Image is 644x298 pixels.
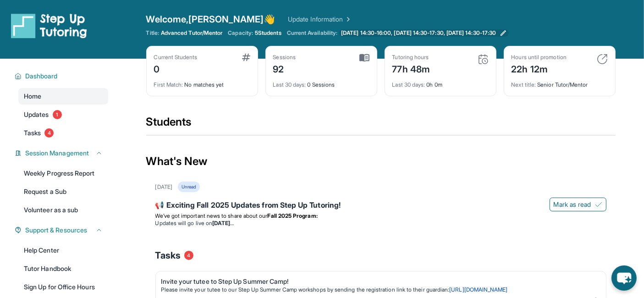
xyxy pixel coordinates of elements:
div: 92 [273,61,296,76]
div: 0 Sessions [273,76,369,88]
a: [DATE] 14:30-16:00, [DATE] 14:30-17:30, [DATE] 14:30-17:30 [339,29,509,37]
li: Updates will go live on [155,220,606,227]
img: logo [11,13,87,39]
span: Home [24,92,41,101]
img: card [478,54,489,65]
button: Session Management [22,149,103,158]
button: Mark as read [550,198,606,211]
span: Last 30 days : [392,81,425,88]
img: Mark as read [595,201,602,208]
span: Title: [146,29,159,37]
div: No matches yet [154,76,250,88]
span: Advanced Tutor/Mentor [161,29,222,37]
strong: Fall 2025 Program: [268,212,318,219]
a: Sign Up for Office Hours [18,279,108,295]
div: Current Students [154,54,198,61]
span: Tasks [155,249,181,262]
strong: [DATE] [212,220,234,226]
div: 📢 Exciting Fall 2025 Updates from Step Up Tutoring! [155,199,606,212]
div: Invite your tutee to Step Up Summer Camp! [161,277,593,286]
a: Volunteer as a sub [18,202,108,218]
span: Welcome, [PERSON_NAME] 👋 [146,13,275,26]
div: 0h 0m [392,76,489,88]
span: 4 [44,128,54,138]
a: Weekly Progress Report [18,165,108,182]
span: Next title : [512,81,536,88]
span: 1 [53,110,62,119]
span: Mark as read [554,200,591,209]
span: Capacity: [228,29,253,37]
a: Help Center [18,242,108,259]
span: 5 Students [255,29,281,37]
a: Update Information [288,15,352,24]
div: Students [146,115,616,135]
div: [DATE] [155,183,172,191]
div: Tutoring hours [392,54,430,61]
img: Chevron Right [343,15,352,24]
a: Tasks4 [18,125,108,141]
span: Updates [24,110,49,119]
img: card [359,54,369,62]
span: Support & Resources [25,226,87,235]
div: Sessions [273,54,296,61]
span: Session Management [25,149,89,158]
span: Current Availability: [287,29,337,37]
span: First Match : [154,81,183,88]
button: Dashboard [22,72,103,81]
button: Support & Resources [22,226,103,235]
a: Home [18,88,108,105]
img: card [597,54,608,65]
img: card [242,54,250,61]
a: [URL][DOMAIN_NAME] [449,286,507,293]
div: Hours until promotion [512,54,567,61]
div: 0 [154,61,198,76]
div: 22h 12m [512,61,567,76]
span: 4 [184,251,193,260]
a: Request a Sub [18,183,108,200]
span: Dashboard [25,72,58,81]
p: Please invite your tutee to our Step Up Summer Camp workshops by sending the registration link to... [161,286,593,293]
span: Last 30 days : [273,81,306,88]
span: We’ve got important news to share about our [155,212,268,219]
div: What's New [146,141,616,182]
div: 77h 48m [392,61,430,76]
a: Tutor Handbook [18,260,108,277]
span: Tasks [24,128,41,138]
a: Updates1 [18,106,108,123]
span: [DATE] 14:30-16:00, [DATE] 14:30-17:30, [DATE] 14:30-17:30 [341,29,496,37]
div: Unread [178,182,200,192]
div: Senior Tutor/Mentor [512,76,608,88]
button: chat-button [611,265,637,291]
